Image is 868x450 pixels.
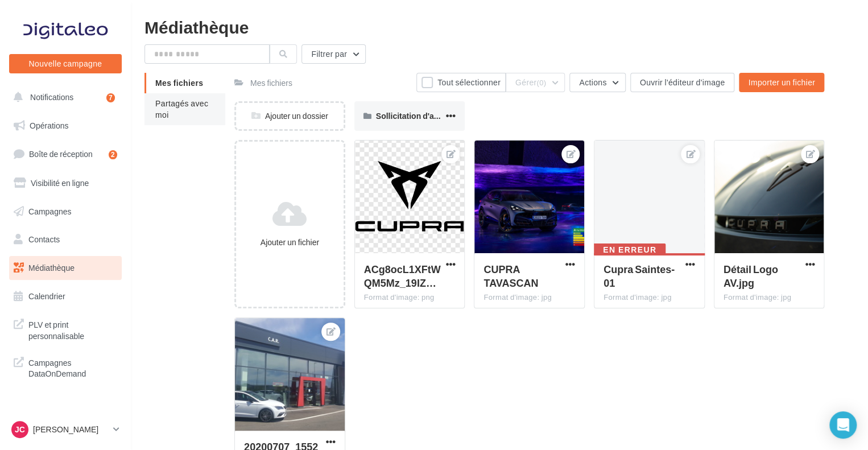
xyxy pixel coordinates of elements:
span: ACg8ocL1XFtWQM5Mz_19IZPCYbTqDXsMM4V_ajNuPlULaXkEp4alEWI [364,263,441,289]
a: Boîte de réception2 [7,142,124,166]
span: Sollicitation d'avis [376,111,445,121]
span: Boîte de réception [29,149,93,159]
span: (0) [536,78,546,87]
span: JC [15,424,25,435]
a: Visibilité en ligne [7,171,124,195]
div: Open Intercom Messenger [829,411,857,439]
button: Notifications 7 [7,85,119,109]
a: JC [PERSON_NAME] [9,419,122,440]
div: Format d'image: png [364,292,456,303]
div: En erreur [594,243,666,256]
div: Médiathèque [144,18,854,35]
span: CUPRA TAVASCAN [483,263,538,289]
a: PLV et print personnalisable [7,312,124,346]
span: Visibilité en ligne [31,178,89,188]
div: Format d'image: jpg [483,292,575,303]
div: 7 [106,93,115,102]
button: Actions [569,73,625,92]
span: Mes fichiers [155,78,203,88]
a: Médiathèque [7,256,124,280]
button: Importer un fichier [739,73,824,92]
span: Calendrier [28,291,65,301]
div: Ajouter un fichier [241,237,339,248]
span: PLV et print personnalisable [28,317,117,341]
p: [PERSON_NAME] [33,424,109,435]
div: Ajouter un dossier [236,110,344,122]
a: Contacts [7,228,124,251]
div: Format d'image: jpg [604,292,695,303]
span: Médiathèque [28,263,75,273]
div: Mes fichiers [250,77,292,89]
span: Campagnes [28,206,72,216]
a: Campagnes DataOnDemand [7,350,124,384]
span: Cupra Saintes-01 [604,263,675,289]
span: Partagés avec moi [155,98,208,119]
a: Campagnes [7,200,124,224]
button: Ouvrir l'éditeur d'image [630,73,735,92]
a: Opérations [7,114,124,138]
a: Calendrier [7,284,124,308]
div: Format d'image: jpg [724,292,815,303]
button: Nouvelle campagne [9,54,122,73]
span: Opérations [30,121,68,130]
div: 2 [109,150,117,159]
span: Notifications [30,92,73,102]
span: Importer un fichier [748,77,815,87]
span: Contacts [28,234,60,244]
span: Actions [579,77,606,87]
button: Filtrer par [301,44,366,64]
button: Tout sélectionner [416,73,506,92]
span: Campagnes DataOnDemand [28,355,117,379]
button: Gérer(0) [506,73,565,92]
span: Détail Logo AV.jpg [724,263,778,289]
